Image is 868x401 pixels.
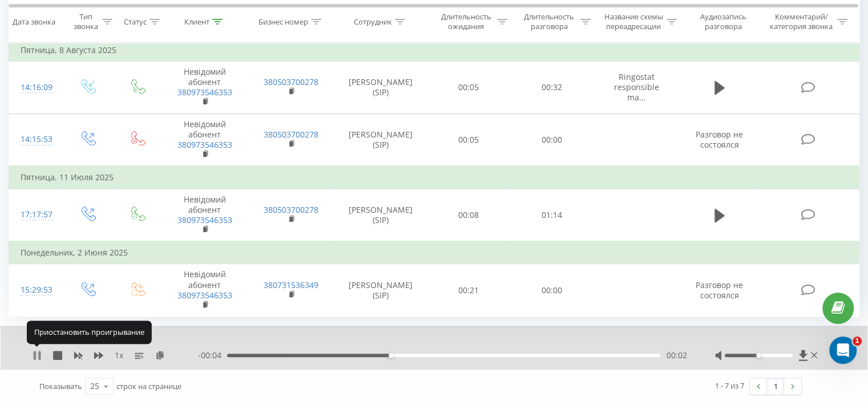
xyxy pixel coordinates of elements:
[614,71,659,103] span: Ringostat responsible ma...
[264,204,318,215] a: 380503700278
[9,39,859,62] td: Пятница, 8 Августа 2025
[696,129,743,150] span: Разговор не состоялся
[427,189,510,241] td: 00:08
[27,321,152,343] div: Приостановить проигрывание
[696,280,743,301] span: Разговор не состоялся
[510,61,593,114] td: 00:32
[264,280,318,290] a: 380731536349
[198,350,227,361] span: - 00:04
[427,264,510,317] td: 00:21
[768,12,834,31] div: Комментарий/категория звонка
[177,139,232,150] a: 380973546353
[853,337,862,346] span: 1
[604,12,664,31] div: Название схемы переадресации
[510,189,593,241] td: 01:14
[715,380,744,391] div: 1 - 7 из 7
[767,378,784,394] a: 1
[116,381,181,391] span: строк на странице
[184,17,209,26] div: Клиент
[9,241,859,264] td: Понедельник, 2 Июня 2025
[354,17,392,26] div: Сотрудник
[334,61,427,114] td: [PERSON_NAME] (SIP)
[666,350,687,361] span: 00:02
[334,189,427,241] td: [PERSON_NAME] (SIP)
[9,166,859,189] td: Пятница, 11 Июля 2025
[389,353,393,358] div: Accessibility label
[427,114,510,166] td: 00:05
[177,87,232,98] a: 380973546353
[829,337,857,364] iframe: Intercom live chat
[510,114,593,166] td: 00:00
[162,61,248,114] td: Невідомий абонент
[510,264,593,317] td: 00:00
[124,17,147,26] div: Статус
[90,380,99,392] div: 25
[756,353,761,358] div: Accessibility label
[438,12,495,31] div: Длительность ожидания
[21,279,51,301] div: 15:29:53
[427,61,510,114] td: 00:05
[162,189,248,241] td: Невідомий абонент
[115,350,123,361] span: 1 x
[334,114,427,166] td: [PERSON_NAME] (SIP)
[39,381,82,391] span: Показывать
[72,12,99,31] div: Тип звонка
[177,290,232,301] a: 380973546353
[334,264,427,317] td: [PERSON_NAME] (SIP)
[162,264,248,317] td: Невідомий абонент
[520,12,578,31] div: Длительность разговора
[690,12,757,31] div: Аудиозапись разговора
[21,128,51,151] div: 14:15:53
[259,17,308,26] div: Бизнес номер
[264,129,318,140] a: 380503700278
[162,114,248,166] td: Невідомий абонент
[177,214,232,225] a: 380973546353
[264,76,318,87] a: 380503700278
[13,17,55,26] div: Дата звонка
[21,76,51,99] div: 14:16:09
[21,204,51,226] div: 17:17:57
